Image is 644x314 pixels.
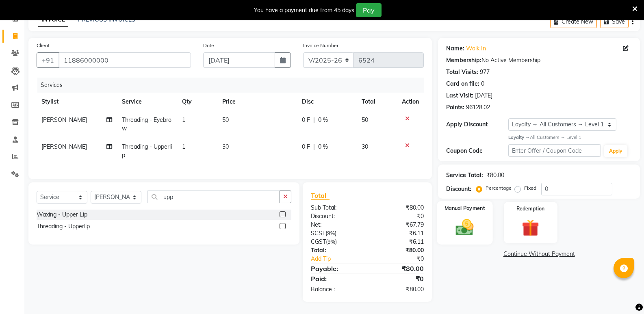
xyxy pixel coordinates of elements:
[480,68,490,76] div: 977
[147,191,280,203] input: Search or Scan
[446,171,483,180] div: Service Total:
[486,184,512,192] label: Percentage
[297,93,357,111] th: Disc
[378,255,430,263] div: ₹0
[311,230,325,237] span: SGST
[446,185,471,193] div: Discount:
[327,230,335,236] span: 9%
[311,238,326,245] span: CGST
[117,93,177,111] th: Service
[367,212,430,221] div: ₹0
[305,255,378,263] a: Add Tip
[37,42,50,49] label: Client
[508,134,530,140] strong: Loyalty →
[367,285,430,294] div: ₹80.00
[440,250,638,258] a: Continue Without Payment
[362,116,368,123] span: 50
[182,143,185,150] span: 1
[37,93,117,111] th: Stylist
[182,116,185,123] span: 1
[254,6,354,15] div: You have a payment due from 45 days
[367,264,430,273] div: ₹80.00
[362,143,368,150] span: 30
[305,221,367,229] div: Net:
[524,184,536,192] label: Fixed
[356,3,382,17] button: Pay
[305,204,367,212] div: Sub Total:
[446,44,464,53] div: Name:
[313,143,315,151] span: |
[446,147,508,155] div: Coupon Code
[122,143,172,159] span: Threading - Upperlip
[357,93,397,111] th: Total
[37,222,90,231] div: Threading - Upperlip
[516,205,544,212] label: Redemption
[604,145,627,157] button: Apply
[305,246,367,255] div: Total:
[481,80,484,88] div: 0
[217,93,297,111] th: Price
[305,229,367,238] div: ( )
[177,93,217,111] th: Qty
[222,143,229,150] span: 30
[445,204,485,212] label: Manual Payment
[305,264,367,273] div: Payable:
[516,217,544,239] img: _gift.svg
[305,285,367,294] div: Balance :
[508,144,601,157] input: Enter Offer / Coupon Code
[600,15,629,28] button: Save
[222,116,229,123] span: 50
[446,80,479,88] div: Card on file:
[318,143,328,151] span: 0 %
[318,116,328,124] span: 0 %
[475,91,492,100] div: [DATE]
[313,116,315,124] span: |
[466,103,490,112] div: 96128.02
[37,78,430,93] div: Services
[203,42,214,49] label: Date
[446,120,508,129] div: Apply Discount
[305,238,367,246] div: ( )
[508,134,632,141] div: All Customers → Level 1
[367,238,430,246] div: ₹6.11
[397,93,424,111] th: Action
[367,229,430,238] div: ₹6.11
[367,204,430,212] div: ₹80.00
[302,116,310,124] span: 0 F
[367,221,430,229] div: ₹67.79
[37,210,87,219] div: Waxing - Upper Lip
[305,212,367,221] div: Discount:
[446,56,481,65] div: Membership:
[446,91,473,100] div: Last Visit:
[41,143,87,150] span: [PERSON_NAME]
[446,103,464,112] div: Points:
[446,68,478,76] div: Total Visits:
[367,246,430,255] div: ₹80.00
[550,15,597,28] button: Create New
[367,274,430,284] div: ₹0
[41,116,87,123] span: [PERSON_NAME]
[37,52,59,68] button: +91
[303,42,338,49] label: Invoice Number
[302,143,310,151] span: 0 F
[59,52,191,68] input: Search by Name/Mobile/Email/Code
[466,44,486,53] a: Walk In
[305,274,367,284] div: Paid:
[486,171,504,180] div: ₹80.00
[446,56,632,65] div: No Active Membership
[450,217,479,238] img: _cash.svg
[122,116,171,132] span: Threading - Eyebrow
[327,238,335,245] span: 9%
[311,191,330,200] span: Total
